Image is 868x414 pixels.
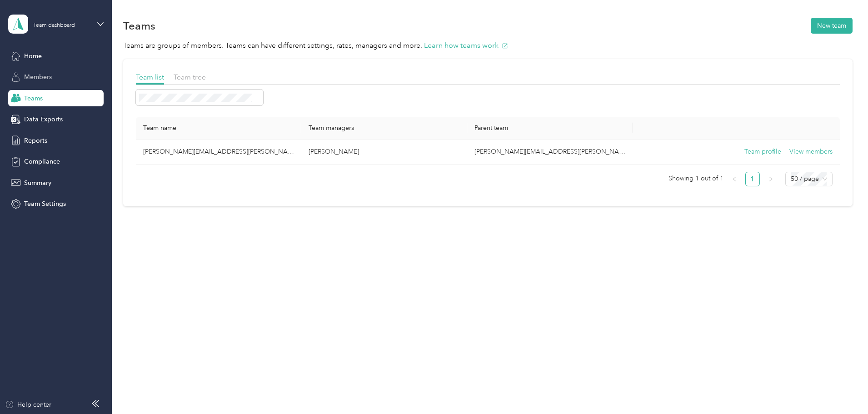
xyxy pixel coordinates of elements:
[136,117,301,140] th: Team name
[123,21,155,30] h1: Teams
[768,176,773,182] span: right
[24,115,63,124] span: Data Exports
[123,40,853,51] p: Teams are groups of members. Teams can have different settings, rates, managers and more.
[136,140,301,165] td: susanne.garrett@optioncare.com
[424,40,508,51] button: Learn how teams work
[24,51,42,61] span: Home
[732,176,737,182] span: left
[763,172,778,186] button: right
[811,18,853,34] button: New team
[467,117,633,140] th: Parent team
[727,172,742,186] button: left
[174,73,206,81] span: Team tree
[745,172,760,186] li: 1
[785,172,833,186] div: Page Size
[467,140,633,165] td: nancy.kamakaris@optioncare.com
[744,147,781,157] button: Team profile
[791,172,827,186] span: 50 / page
[309,147,459,157] p: [PERSON_NAME]
[668,172,723,185] span: Showing 1 out of 1
[763,172,778,186] li: Next Page
[24,199,66,209] span: Team Settings
[301,117,467,140] th: Team managers
[789,147,833,157] button: View members
[24,178,51,188] span: Summary
[33,23,75,28] div: Team dashboard
[746,172,759,186] a: 1
[24,72,52,82] span: Members
[24,157,60,166] span: Compliance
[24,94,43,103] span: Teams
[817,363,868,414] iframe: Everlance-gr Chat Button Frame
[727,172,742,186] li: Previous Page
[136,73,164,81] span: Team list
[5,400,51,409] button: Help center
[24,136,47,145] span: Reports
